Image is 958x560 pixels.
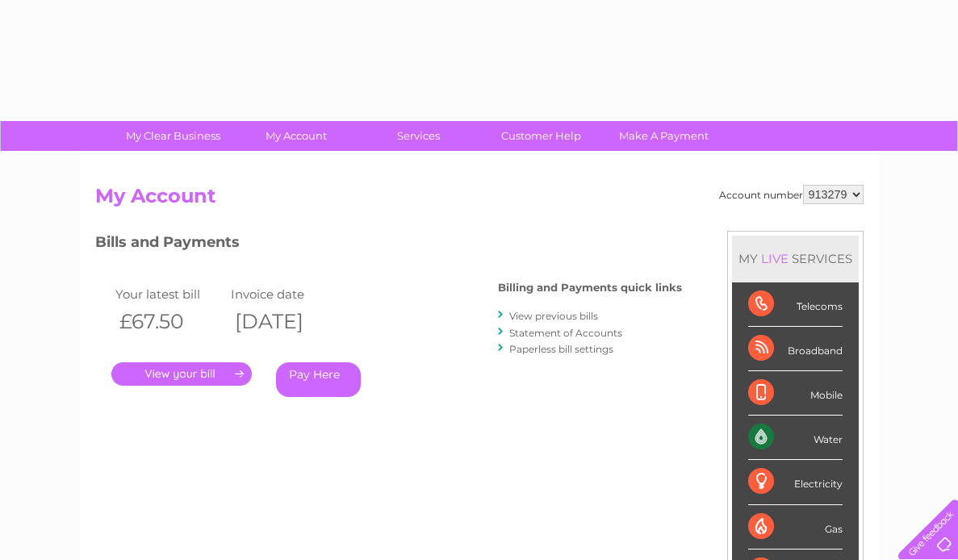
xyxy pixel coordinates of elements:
[748,460,843,504] div: Electricity
[748,371,843,416] div: Mobile
[748,416,843,460] div: Water
[227,283,343,305] td: Invoice date
[748,505,843,550] div: Gas
[509,343,613,355] a: Paperless bill settings
[111,362,252,386] a: .
[748,327,843,371] div: Broadband
[597,121,730,151] a: Make A Payment
[748,282,843,327] div: Telecoms
[498,282,682,294] h4: Billing and Payments quick links
[111,305,228,338] th: £67.50
[111,283,228,305] td: Your latest bill
[352,121,485,151] a: Services
[227,305,343,338] th: [DATE]
[276,362,361,397] a: Pay Here
[95,185,864,215] h2: My Account
[475,121,608,151] a: Customer Help
[509,327,622,339] a: Statement of Accounts
[719,185,864,204] div: Account number
[509,310,598,322] a: View previous bills
[758,251,792,266] div: LIVE
[732,236,859,282] div: MY SERVICES
[107,121,240,151] a: My Clear Business
[229,121,362,151] a: My Account
[95,231,682,259] h3: Bills and Payments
